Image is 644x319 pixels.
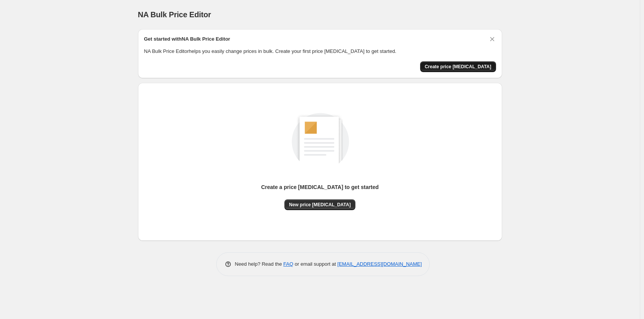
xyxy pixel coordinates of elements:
button: New price [MEDICAL_DATA] [284,199,355,210]
h2: Get started with NA Bulk Price Editor [144,35,230,43]
p: NA Bulk Price Editor helps you easily change prices in bulk. Create your first price [MEDICAL_DAT... [144,48,496,55]
button: Dismiss card [488,35,496,43]
span: Create price [MEDICAL_DATA] [425,64,491,70]
span: or email support at [293,261,337,267]
span: NA Bulk Price Editor [138,10,211,19]
span: New price [MEDICAL_DATA] [289,202,351,208]
span: Need help? Read the [235,261,284,267]
a: [EMAIL_ADDRESS][DOMAIN_NAME] [337,261,422,267]
p: Create a price [MEDICAL_DATA] to get started [261,183,379,191]
button: Create price change job [420,61,496,72]
a: FAQ [283,261,293,267]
